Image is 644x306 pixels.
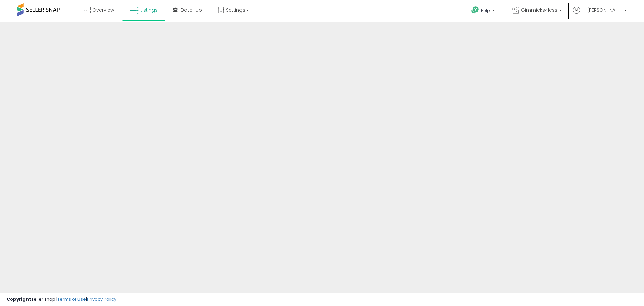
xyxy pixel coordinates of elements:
[92,7,114,13] span: Overview
[471,6,479,14] i: Get Help
[57,296,86,302] a: Terms of Use
[573,7,627,22] a: Hi [PERSON_NAME]
[521,7,557,13] span: Gimmicks4less
[181,7,202,13] span: DataHub
[466,1,501,22] a: Help
[140,7,158,13] span: Listings
[481,8,490,13] span: Help
[582,7,622,13] span: Hi [PERSON_NAME]
[87,296,116,302] a: Privacy Policy
[7,296,116,303] div: seller snap | |
[7,296,31,302] strong: Copyright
